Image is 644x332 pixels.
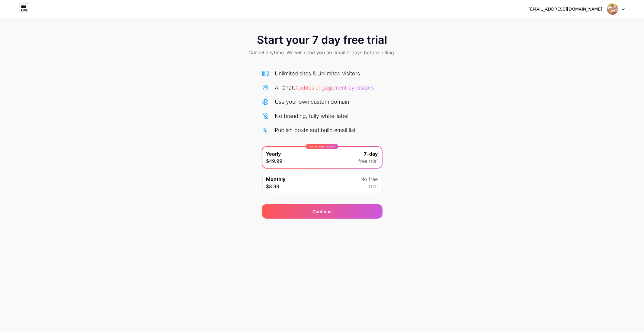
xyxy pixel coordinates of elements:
span: Yearly [266,150,281,157]
span: Start your 7 day free trial [257,34,387,46]
div: Publish posts and build email list [275,126,356,134]
div: [EMAIL_ADDRESS][DOMAIN_NAME] [528,6,602,12]
span: $8.99 [266,183,280,190]
span: trial [369,183,378,190]
div: No branding, fully white-label [275,112,349,120]
img: Aam Tum [607,3,618,15]
span: Cancel anytime. We will send you an email 2 days before billing. [249,49,396,56]
span: free trial [359,157,378,165]
span: Doubles engagement by visitors [294,84,374,91]
div: LIMITED TIME : 50% off [306,144,338,149]
span: No free [361,175,378,183]
div: Continue [312,208,332,215]
span: 7-day [364,150,378,157]
div: AI Chat [275,84,374,92]
div: Use your own custom domain [275,98,349,106]
span: $49.99 [266,157,283,165]
span: Monthly [266,175,286,183]
div: Unlimited sites & Unlimited visitors [275,69,360,77]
